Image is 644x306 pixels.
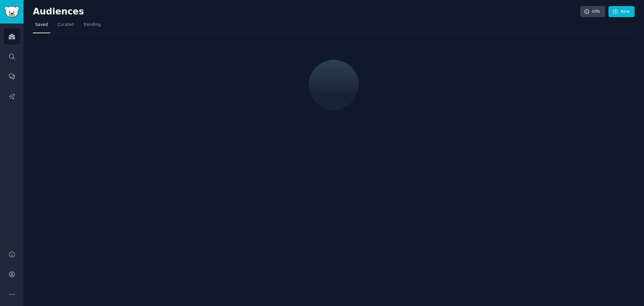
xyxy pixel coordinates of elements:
[4,6,19,18] img: GummySearch logo
[33,19,50,33] a: Saved
[35,22,48,28] span: Saved
[81,19,103,33] a: Trending
[57,22,74,28] span: Curated
[580,6,605,17] a: Info
[33,6,580,17] h2: Audiences
[83,22,101,28] span: Trending
[55,19,76,33] a: Curated
[608,6,635,17] a: New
